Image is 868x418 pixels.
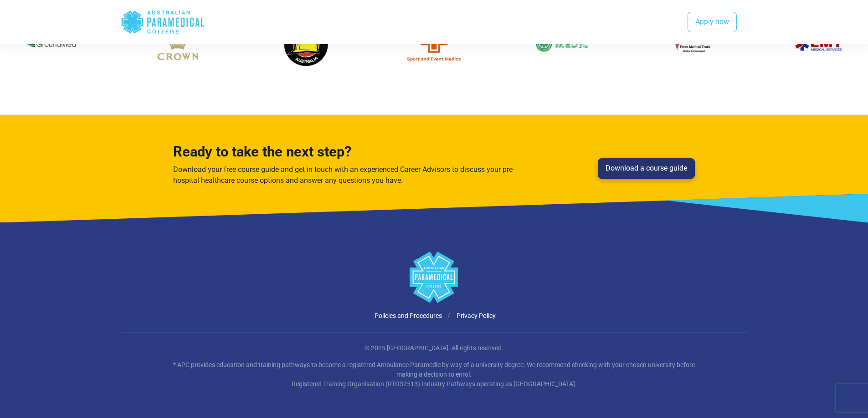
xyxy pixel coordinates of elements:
[457,312,496,319] a: Privacy Policy
[598,158,695,179] a: Download a course guide
[688,12,737,33] a: Apply now
[173,144,518,161] h3: Ready to take the next step?
[168,360,701,389] p: * APC provides education and training pathways to become a registered Ambulance Paramedic by way ...
[375,312,442,319] a: Policies and Procedures
[168,343,701,353] p: © 2025 [GEOGRAPHIC_DATA]. All rights reserved.
[121,7,205,37] div: Australian Paramedical College
[173,164,518,186] p: Download your free course guide and get in touch with an experienced Career Advisors to discuss y...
